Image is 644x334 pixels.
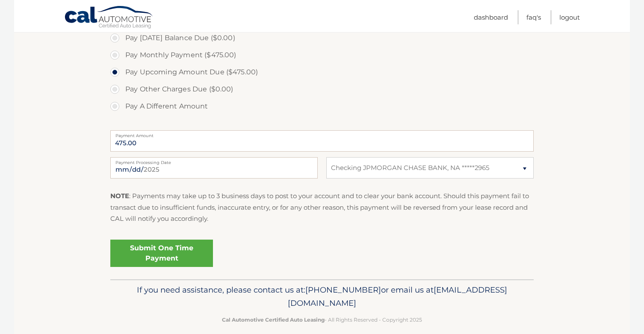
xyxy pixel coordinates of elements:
[559,10,580,24] a: Logout
[116,315,528,324] p: - All Rights Reserved - Copyright 2025
[305,285,381,295] span: [PHONE_NUMBER]
[64,6,154,30] a: Cal Automotive
[110,157,318,179] input: Payment Date
[474,10,508,24] a: Dashboard
[526,10,541,24] a: FAQ's
[110,190,534,224] p: : Payments may take up to 3 business days to post to your account and to clear your bank account....
[110,130,534,137] label: Payment Amount
[110,98,534,115] label: Pay A Different Amount
[110,47,534,64] label: Pay Monthly Payment ($475.00)
[116,283,528,311] p: If you need assistance, please contact us at: or email us at
[222,316,325,323] strong: Cal Automotive Certified Auto Leasing
[110,81,534,98] label: Pay Other Charges Due ($0.00)
[110,240,213,267] a: Submit One Time Payment
[110,157,318,164] label: Payment Processing Date
[110,192,129,200] strong: NOTE
[110,29,534,47] label: Pay [DATE] Balance Due ($0.00)
[110,130,534,152] input: Payment Amount
[110,64,534,81] label: Pay Upcoming Amount Due ($475.00)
